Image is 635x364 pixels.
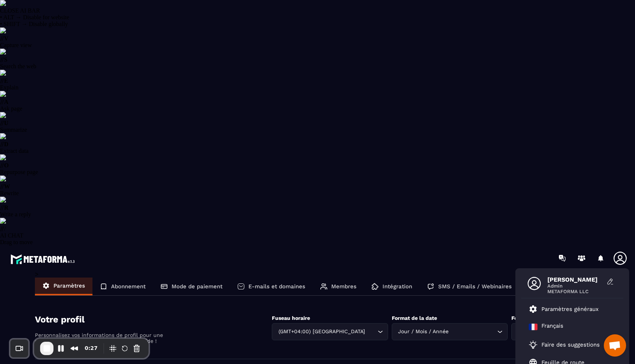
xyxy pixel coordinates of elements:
p: Intégration [382,283,412,290]
input: Search for option [367,328,376,336]
span: [PERSON_NAME] [547,276,603,283]
a: Faire des suggestions [529,340,607,349]
div: Search for option [392,323,508,340]
a: Paramètres généraux [529,305,599,314]
p: Abonnement [111,283,146,290]
div: Search for option [511,323,628,340]
label: Fuseau horaire [272,315,310,321]
h4: Votre profil [35,314,272,325]
p: Mode de paiement [172,283,222,290]
p: E-mails et domaines [248,283,305,290]
img: logo [10,252,77,266]
label: Format de l’heure [511,315,557,321]
div: Ouvrir le chat [604,334,626,357]
p: Paramètres généraux [541,306,599,312]
p: Français [541,322,563,331]
span: Jour / Mois / Année [397,328,450,336]
label: Format de la date [392,315,437,321]
p: SMS / Emails / Webinaires [438,283,512,290]
p: Faire des suggestions [541,341,600,348]
input: Search for option [450,328,496,336]
p: Personnalisez vos informations de profil pour une expérience sur mesure. C'est simple et rapide ! [35,332,165,344]
span: (GMT+04:00) [GEOGRAPHIC_DATA] [277,328,367,336]
span: Admin [547,283,603,289]
div: Search for option [272,323,388,340]
p: Paramètres [53,282,85,289]
span: METAFORMA LLC [547,289,603,294]
p: Membres [331,283,356,290]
